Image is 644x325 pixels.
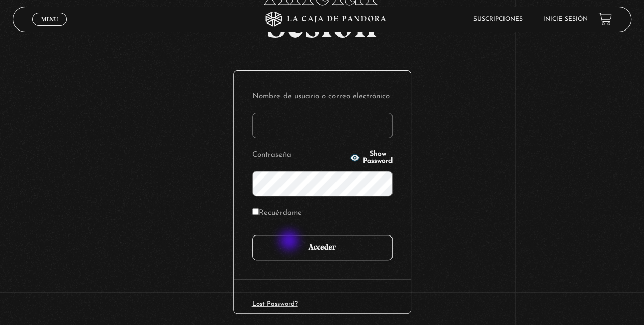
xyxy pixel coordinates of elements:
input: Acceder [252,235,393,260]
a: View your shopping cart [598,12,612,26]
a: Lost Password? [252,301,298,307]
button: Show Password [350,151,393,165]
input: Recuérdame [252,208,259,215]
span: Menu [41,16,58,22]
a: Suscripciones [473,16,523,22]
a: Inicie sesión [543,16,588,22]
span: Show Password [363,151,393,165]
span: Cerrar [38,25,62,32]
label: Nombre de usuario o correo electrónico [252,89,393,105]
label: Recuérdame [252,205,302,221]
label: Contraseña [252,147,347,163]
